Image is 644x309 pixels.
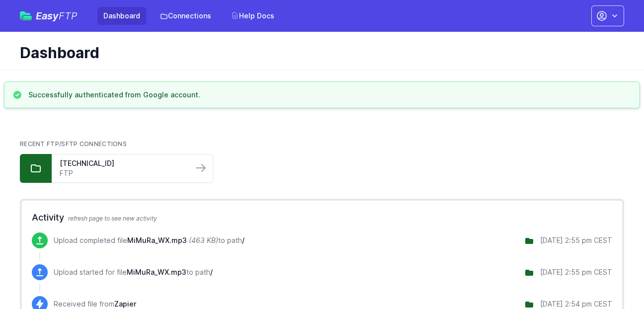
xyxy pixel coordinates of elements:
a: FTP [60,168,185,178]
a: [TECHNICAL_ID] [60,158,185,168]
h2: Recent FTP/SFTP Connections [20,140,624,148]
span: / [210,268,213,276]
div: [DATE] 2:54 pm CEST [540,299,612,309]
div: [DATE] 2:55 pm CEST [540,235,612,245]
p: Upload started for file to path [54,267,213,277]
span: refresh page to see new activity [68,215,157,222]
p: Upload completed file to path [54,235,244,245]
img: easyftp_logo.png [20,11,32,20]
span: MiMuRa_WX.mp3 [127,268,186,276]
i: (463 KB) [189,236,218,244]
a: Dashboard [97,7,146,25]
p: Received file from [54,299,136,309]
a: Connections [154,7,217,25]
span: Easy [36,11,78,21]
a: Help Docs [225,7,280,25]
span: FTP [59,10,78,22]
h1: Dashboard [20,44,616,62]
a: EasyFTP [20,11,78,21]
h2: Activity [32,211,612,225]
span: / [242,236,244,244]
span: Zapier [114,300,136,308]
h3: Successfully authenticated from Google account. [28,90,200,100]
span: MiMuRa_WX.mp3 [127,236,187,244]
div: [DATE] 2:55 pm CEST [540,267,612,277]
